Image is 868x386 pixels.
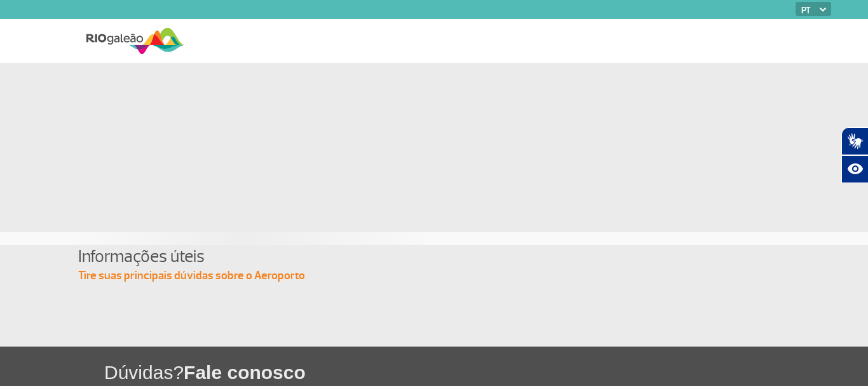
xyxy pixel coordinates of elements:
div: Plugin de acessibilidade da Hand Talk. [841,127,868,183]
span: Fale conosco [184,362,306,383]
h1: Dúvidas? [104,359,868,385]
button: Abrir recursos assistivos. [841,155,868,183]
h4: Informações úteis [78,245,790,268]
button: Abrir tradutor de língua de sinais. [841,127,868,155]
p: Tire suas principais dúvidas sobre o Aeroporto [78,268,790,284]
